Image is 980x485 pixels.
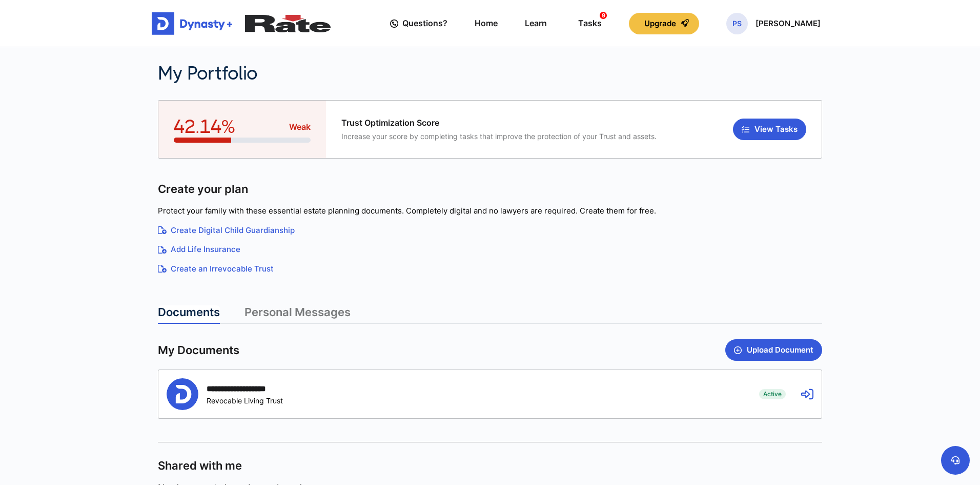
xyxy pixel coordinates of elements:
[207,396,283,405] div: Revocable Living Trust
[158,458,242,473] span: Shared with me
[174,116,235,138] span: 42.14%
[158,205,822,217] p: Protect your family with these essential estate planning documents. Completely digital and no law...
[152,12,237,35] img: Get started for free with Dynasty Trust Company
[600,12,607,19] span: 9
[390,9,447,38] a: Questions?
[289,121,311,133] span: Weak
[167,378,198,410] img: Person
[158,305,220,324] a: Documents
[733,119,806,140] button: View Tasks
[725,339,822,361] button: Upload Document
[574,9,602,38] a: Tasks9
[759,389,786,399] span: Active
[158,343,239,358] span: My Documents
[244,305,351,324] a: Personal Messages
[158,263,822,275] a: Create an Irrevocable Trust
[726,13,748,34] span: PS
[578,14,602,33] div: Tasks
[245,15,331,32] img: Partner Logo
[158,63,650,85] h2: My Portfolio
[525,9,547,38] a: Learn
[402,14,447,33] span: Questions?
[158,225,822,237] a: Create Digital Child Guardianship
[158,244,822,256] a: Add Life Insurance
[475,9,498,38] a: Home
[756,20,821,28] p: [PERSON_NAME]
[341,132,657,141] span: Increase your score by completing tasks that improve the protection of your Trust and assets.
[726,13,821,34] button: PS[PERSON_NAME]
[152,12,331,35] a: Get started for free with Dynasty Trust CompanyPartner Logo
[341,118,657,128] span: Trust Optimization Score
[158,182,248,197] span: Create your plan
[629,13,699,34] button: Upgrade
